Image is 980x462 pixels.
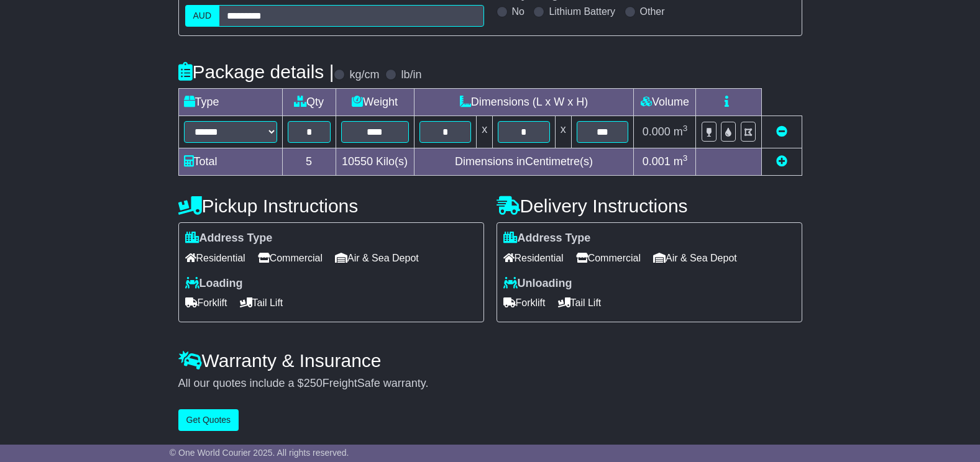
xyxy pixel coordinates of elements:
label: Address Type [185,232,273,245]
td: 5 [282,148,336,176]
label: Other [640,6,665,17]
span: 0.001 [643,155,671,168]
td: x [555,116,571,148]
td: Volume [634,89,696,116]
h4: Delivery Instructions [497,196,802,216]
td: Dimensions in Centimetre(s) [414,148,634,176]
label: kg/cm [349,68,379,82]
span: © One World Courier 2025. All rights reserved. [170,448,349,458]
span: 0.000 [643,125,671,138]
span: Commercial [258,248,323,268]
h4: Warranty & Insurance [178,350,802,371]
label: No [512,6,524,17]
span: Commercial [576,248,641,268]
h4: Pickup Instructions [178,196,484,216]
button: Get Quotes [178,409,239,431]
label: Lithium Battery [549,6,615,17]
span: 250 [304,377,323,389]
span: Residential [503,248,564,268]
span: Air & Sea Depot [335,248,419,268]
td: Kilo(s) [336,148,414,176]
a: Add new item [776,155,787,168]
td: x [477,116,493,148]
label: lb/in [401,68,421,82]
span: Air & Sea Depot [653,248,737,268]
span: m [674,125,688,138]
span: m [674,155,688,168]
span: Tail Lift [558,293,602,312]
td: Weight [336,89,414,116]
td: Total [178,148,282,176]
h4: Package details | [178,61,334,82]
a: Remove this item [776,125,787,138]
td: Dimensions (L x W x H) [414,89,634,116]
td: Type [178,89,282,116]
span: Forklift [185,293,227,312]
sup: 3 [683,153,688,163]
td: Qty [282,89,336,116]
label: Unloading [503,277,572,291]
label: Loading [185,277,243,291]
label: Address Type [503,232,591,245]
span: 10550 [342,155,373,168]
span: Residential [185,248,245,268]
sup: 3 [683,124,688,133]
span: Forklift [503,293,546,312]
label: AUD [185,5,220,27]
div: All our quotes include a $ FreightSafe warranty. [178,377,802,391]
span: Tail Lift [240,293,283,312]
